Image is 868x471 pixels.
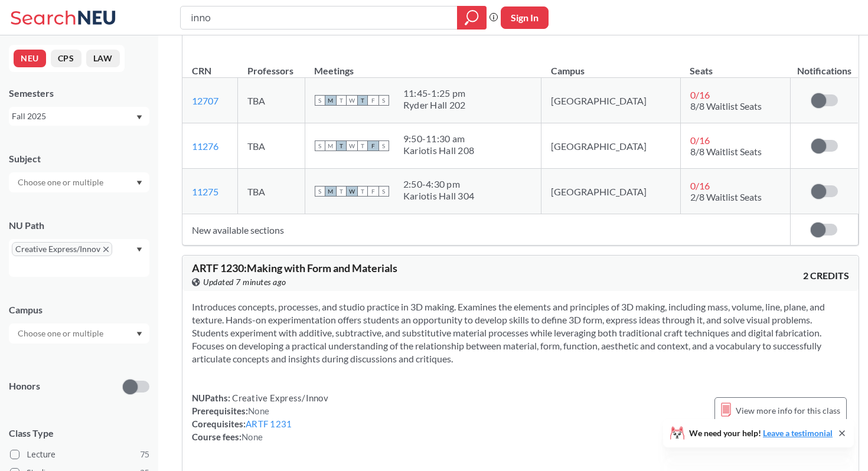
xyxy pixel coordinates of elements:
[140,448,149,461] span: 75
[315,186,325,197] span: S
[242,431,263,442] span: None
[192,95,218,106] a: 12707
[325,95,336,106] span: M
[680,53,790,78] th: Seats
[315,140,325,151] span: S
[12,326,111,341] input: Choose one or multiple
[403,178,474,190] div: 2:50 - 4:30 pm
[182,214,791,246] td: New available sections
[336,186,347,197] span: T
[12,110,135,123] div: Fall 2025
[190,8,449,28] input: Class, professor, course number, "phrase"
[690,180,710,191] span: 0 / 16
[378,186,389,197] span: S
[763,428,833,438] a: Leave a testimonial
[9,427,149,440] span: Class Type
[192,186,218,197] a: 11275
[9,239,149,277] div: Creative Express/InnovX to remove pillDropdown arrow
[357,140,368,151] span: T
[378,95,389,106] span: S
[541,53,681,78] th: Campus
[9,172,149,192] div: Dropdown arrow
[347,140,357,151] span: W
[690,191,762,202] span: 2/8 Waitlist Seats
[403,190,474,202] div: Kariotis Hall 304
[791,53,858,78] th: Notifications
[541,169,681,214] td: [GEOGRAPHIC_DATA]
[136,115,142,120] svg: Dropdown arrow
[403,133,474,145] div: 9:50 - 11:30 am
[315,95,325,106] span: S
[403,99,466,111] div: Ryder Hall 202
[347,95,357,106] span: W
[465,9,479,26] svg: magnifying glass
[378,140,389,151] span: S
[305,53,541,78] th: Meetings
[9,87,149,100] div: Semesters
[9,380,40,393] p: Honors
[238,123,305,169] td: TBA
[192,64,211,77] div: CRN
[192,300,849,365] section: Introduces concepts, processes, and studio practice in 3D making. Examines the elements and princ...
[501,6,549,29] button: Sign In
[9,303,149,316] div: Campus
[336,95,347,106] span: T
[403,87,466,99] div: 11:45 - 1:25 pm
[238,78,305,123] td: TBA
[368,95,378,106] span: F
[246,418,292,429] a: ARTF 1231
[51,50,81,67] button: CPS
[541,123,681,169] td: [GEOGRAPHIC_DATA]
[192,261,397,274] span: ARTF 1230 : Making with Form and Materials
[136,247,142,252] svg: Dropdown arrow
[9,152,149,165] div: Subject
[192,140,218,152] a: 11276
[690,135,710,146] span: 0 / 16
[238,169,305,214] td: TBA
[248,405,269,416] span: None
[347,186,357,197] span: W
[14,50,46,67] button: NEU
[9,219,149,232] div: NU Path
[12,175,111,189] input: Choose one or multiple
[238,53,305,78] th: Professors
[690,146,762,157] span: 8/8 Waitlist Seats
[230,392,328,403] span: Creative Express/Innov
[192,391,328,443] div: NUPaths: Prerequisites: Corequisites: Course fees:
[136,181,142,185] svg: Dropdown arrow
[10,447,149,462] label: Lecture
[12,242,112,256] span: Creative Express/InnovX to remove pill
[368,186,378,197] span: F
[736,403,840,418] span: View more info for this class
[357,186,368,197] span: T
[9,323,149,344] div: Dropdown arrow
[103,247,109,252] svg: X to remove pill
[368,140,378,151] span: F
[690,89,710,100] span: 0 / 16
[203,276,286,289] span: Updated 7 minutes ago
[690,100,762,112] span: 8/8 Waitlist Seats
[336,140,347,151] span: T
[325,186,336,197] span: M
[9,107,149,126] div: Fall 2025Dropdown arrow
[136,332,142,336] svg: Dropdown arrow
[325,140,336,151] span: M
[457,6,487,30] div: magnifying glass
[403,145,474,156] div: Kariotis Hall 208
[357,95,368,106] span: T
[689,429,833,437] span: We need your help!
[541,78,681,123] td: [GEOGRAPHIC_DATA]
[86,50,120,67] button: LAW
[803,269,849,282] span: 2 CREDITS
